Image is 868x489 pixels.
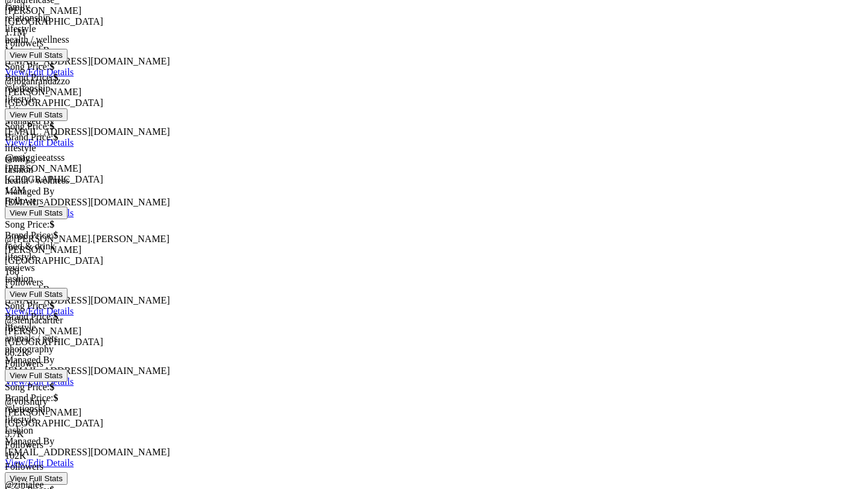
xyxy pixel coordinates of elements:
[5,27,863,38] div: 1.1M
[5,234,863,244] div: @ [PERSON_NAME].[PERSON_NAME]
[5,163,863,174] div: [PERSON_NAME]
[5,143,863,154] div: lifestyle
[53,72,58,83] strong: $
[5,87,863,98] div: [PERSON_NAME]
[5,326,863,337] div: [PERSON_NAME]
[5,244,863,255] div: [PERSON_NAME]
[5,121,49,131] span: Song Price:
[5,72,53,83] span: Brand Price:
[5,61,49,72] span: Song Price:
[5,472,68,485] button: View Full Stats
[5,76,863,87] div: @ loganrandazzo
[5,382,49,392] span: Song Price:
[49,382,54,392] strong: $
[5,98,863,108] div: [GEOGRAPHIC_DATA]
[5,207,68,219] button: View Full Stats
[5,450,863,461] div: 102K
[5,16,863,27] div: [GEOGRAPHIC_DATA]
[5,174,863,185] div: [GEOGRAPHIC_DATA]
[5,108,68,121] button: View Full Stats
[5,418,863,429] div: [GEOGRAPHIC_DATA]
[5,38,863,49] div: Followers
[5,266,863,277] div: 188
[5,230,53,240] span: Brand Price:
[53,393,58,403] strong: $
[5,407,863,418] div: [PERSON_NAME]
[5,132,53,142] span: Brand Price:
[53,132,58,142] strong: $
[49,61,54,72] strong: $
[5,461,863,472] div: Followers
[49,219,54,229] strong: $
[5,315,863,326] div: @ siennacartier
[5,5,863,16] div: [PERSON_NAME]
[5,185,863,196] div: 1.2M
[5,152,863,163] div: @ maggieeatsss
[5,347,863,358] div: 86.2K
[5,219,49,229] span: Song Price:
[53,311,58,322] strong: $
[49,301,54,311] strong: $
[5,396,863,407] div: @ volshury
[5,358,863,369] div: Followers
[5,301,49,311] span: Song Price:
[5,429,863,440] div: 5.7K
[53,230,58,240] strong: $
[5,288,68,301] button: View Full Stats
[5,255,863,266] div: [GEOGRAPHIC_DATA]
[5,393,53,403] span: Brand Price:
[5,49,68,61] button: View Full Stats
[5,196,863,207] div: Followers
[5,369,68,382] button: View Full Stats
[49,121,54,131] strong: $
[5,277,863,288] div: Followers
[5,311,53,322] span: Brand Price:
[5,440,863,450] div: Followers
[5,337,863,347] div: [GEOGRAPHIC_DATA]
